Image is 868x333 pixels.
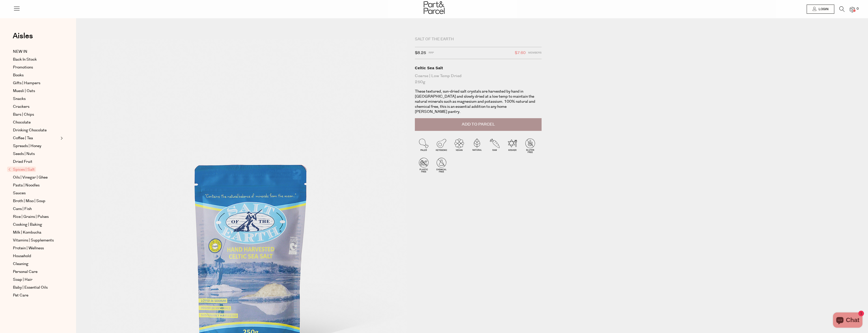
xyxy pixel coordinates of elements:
a: Seeds | Nuts [13,151,59,157]
span: Cleaning [13,261,28,267]
span: Spices | Salt [7,167,36,172]
span: Baby | Essential Oils [13,285,48,291]
a: Vitamins | Supplements [13,237,59,243]
img: P_P-ICONS-Live_Bec_V11_Raw.svg [486,137,504,154]
a: 0 [850,7,855,12]
a: Oils | Vinegar | Ghee [13,174,59,181]
a: Rice | Grains | Pulses [13,214,59,220]
img: P_P-ICONS-Live_Bec_V11_Paleo.svg [415,137,433,154]
a: Cooking | Baking [13,222,59,228]
span: Sauces [13,190,26,196]
span: Members [528,50,542,56]
span: Cans | Fish [13,206,32,212]
div: Coarse | Low Temp Dried 250g [415,73,542,85]
span: Pasta | Noodles [13,182,40,188]
a: Login [807,5,834,14]
p: These textured, sun-dried salt crystals are harvested by hand in [GEOGRAPHIC_DATA] and slowly dri... [415,89,535,114]
span: Cooking | Baking [13,222,42,228]
a: Aisles [13,32,33,45]
a: Baby | Essential Oils [13,285,59,291]
span: Rice | Grains | Pulses [13,214,49,220]
span: Aisles [13,30,33,42]
span: Add to Parcel [462,121,495,127]
span: RRP [429,50,434,56]
a: Spreads | Honey [13,143,59,149]
a: Muesli | Oats [13,88,59,94]
span: Vitamins | Supplements [13,237,54,243]
a: Cans | Fish [13,206,59,212]
span: Spreads | Honey [13,143,41,149]
span: $8.25 [415,50,426,56]
img: P_P-ICONS-Live_Bec_V11_Gluten_Free.svg [521,137,539,154]
a: Sauces [13,190,59,196]
span: Seeds | Nuts [13,151,35,157]
a: Milk | Kombucha [13,230,59,236]
span: NEW IN [13,49,27,55]
a: Chocolate [13,119,59,126]
a: Spices | Salt [8,167,59,173]
button: Add to Parcel [415,118,542,131]
span: Promotions [13,64,33,71]
a: Coffee | Tea [13,135,59,141]
span: Broth | Miso | Soup [13,198,45,204]
img: P_P-ICONS-Live_Bec_V11_Natural.svg [468,137,486,154]
span: Personal Care [13,269,38,275]
img: P_P-ICONS-Live_Bec_V11_Plastic_Free.svg [415,156,433,174]
a: Broth | Miso | Soup [13,198,59,204]
span: Pet Care [13,292,28,299]
span: Bars | Chips [13,112,34,118]
img: P_P-ICONS-Live_Bec_V11_Kosher.svg [504,137,521,154]
span: Soap | Hair [13,277,32,283]
span: Muesli | Oats [13,88,35,94]
a: Back In Stock [13,57,59,63]
span: Gifts | Hampers [13,80,40,86]
span: Snacks [13,96,26,102]
div: Salt of The Earth [415,37,542,42]
span: Household [13,253,31,259]
span: Protein | Wellness [13,245,44,251]
span: $7.60 [515,50,526,56]
span: Oils | Vinegar | Ghee [13,174,48,181]
a: Bars | Chips [13,112,59,118]
img: Part&Parcel [424,1,445,14]
span: Login [817,7,828,11]
inbox-online-store-chat: Shopify online store chat [832,312,864,329]
span: Drinking Chocolate [13,127,47,133]
a: Drinking Chocolate [13,127,59,133]
a: Cleaning [13,261,59,267]
button: Expand/Collapse Coffee | Tea [59,135,63,141]
a: Pasta | Noodles [13,182,59,188]
img: P_P-ICONS-Live_Bec_V11_Vegan.svg [450,137,468,154]
a: Promotions [13,64,59,71]
img: P_P-ICONS-Live_Bec_V11_Chemical_Free.svg [433,156,450,174]
span: Back In Stock [13,57,37,63]
a: Household [13,253,59,259]
a: Protein | Wellness [13,245,59,251]
a: Crackers [13,104,59,110]
img: P_P-ICONS-Live_Bec_V11_Ketogenic.svg [433,137,450,154]
span: Milk | Kombucha [13,230,41,236]
a: Soap | Hair [13,277,59,283]
span: Coffee | Tea [13,135,33,141]
span: Books [13,72,24,78]
a: Pet Care [13,292,59,299]
span: 0 [855,7,860,11]
a: Gifts | Hampers [13,80,59,86]
a: Personal Care [13,269,59,275]
span: Crackers [13,104,29,110]
a: Snacks [13,96,59,102]
a: Dried Fruit [13,159,59,165]
a: Books [13,72,59,78]
span: Dried Fruit [13,159,32,165]
div: Celtic Sea Salt [415,65,542,71]
a: NEW IN [13,49,59,55]
span: Chocolate [13,119,31,126]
